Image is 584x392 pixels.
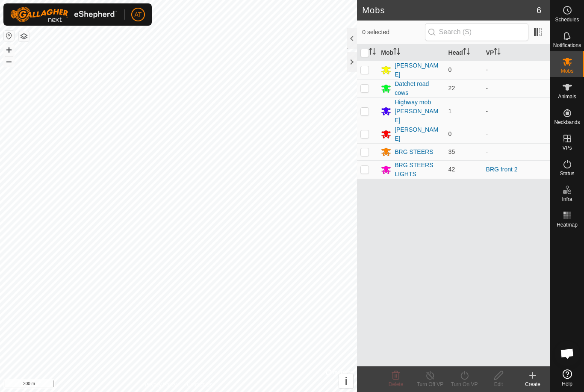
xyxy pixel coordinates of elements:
[447,380,481,388] div: Turn On VP
[554,120,580,125] span: Neckbands
[393,49,400,56] p-sorticon: Activate to sort
[395,80,441,97] div: Datchet road cows
[395,61,441,79] div: [PERSON_NAME]
[483,79,550,97] td: -
[135,10,142,19] span: AT
[145,381,177,389] a: Privacy Policy
[4,56,14,66] button: –
[483,61,550,79] td: -
[389,381,404,387] span: Delete
[345,375,348,387] span: i
[555,341,580,366] a: Open chat
[19,31,29,41] button: Map Layers
[550,366,584,390] a: Help
[4,31,14,41] button: Reset Map
[483,44,550,61] th: VP
[425,23,528,41] input: Search (S)
[483,125,550,143] td: -
[448,130,452,137] span: 0
[483,143,550,160] td: -
[562,381,572,386] span: Help
[553,43,581,48] span: Notifications
[339,374,353,388] button: i
[560,171,574,176] span: Status
[494,49,501,56] p-sorticon: Activate to sort
[516,380,550,388] div: Create
[378,44,445,61] th: Mob
[10,7,117,22] img: Gallagher Logo
[561,68,573,74] span: Mobs
[562,145,572,150] span: VPs
[362,28,425,37] span: 0 selected
[557,222,578,227] span: Heatmap
[537,4,541,17] span: 6
[463,49,470,56] p-sorticon: Activate to sort
[448,66,452,73] span: 0
[413,380,447,388] div: Turn Off VP
[555,17,579,22] span: Schedules
[483,97,550,125] td: -
[362,5,537,15] h2: Mobs
[4,45,14,55] button: +
[481,380,516,388] div: Edit
[369,49,376,56] p-sorticon: Activate to sort
[395,147,433,156] div: BRG STEERS
[558,94,576,99] span: Animals
[448,108,452,115] span: 1
[448,148,455,155] span: 35
[486,166,518,173] a: BRG front 2
[395,98,441,125] div: Highway mob [PERSON_NAME]
[395,161,441,179] div: BRG STEERS LIGHTS
[448,166,455,173] span: 42
[562,197,572,202] span: Infra
[395,125,441,143] div: [PERSON_NAME]
[187,381,212,389] a: Contact Us
[445,44,483,61] th: Head
[448,85,455,91] span: 22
